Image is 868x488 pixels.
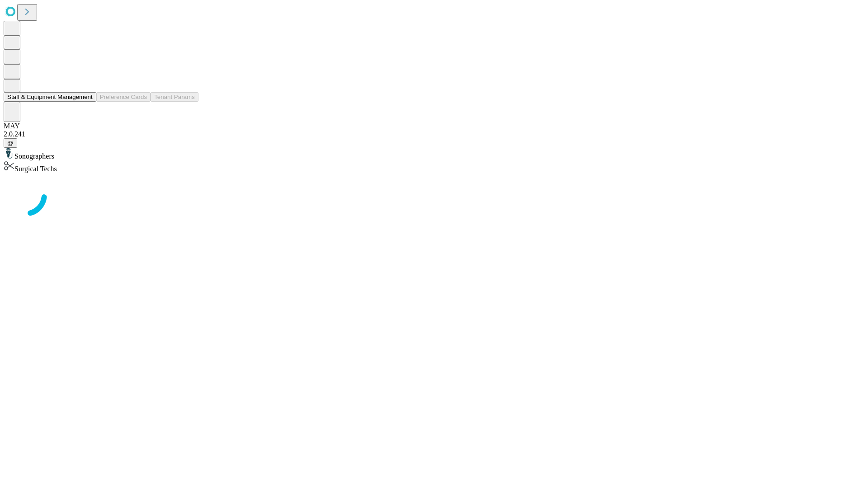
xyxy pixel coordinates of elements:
[4,122,864,130] div: MAY
[7,140,14,146] span: @
[4,148,864,160] div: Sonographers
[4,160,864,173] div: Surgical Techs
[151,92,198,102] button: Tenant Params
[96,92,151,102] button: Preference Cards
[4,130,864,138] div: 2.0.241
[4,92,96,102] button: Staff & Equipment Management
[4,138,17,148] button: @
